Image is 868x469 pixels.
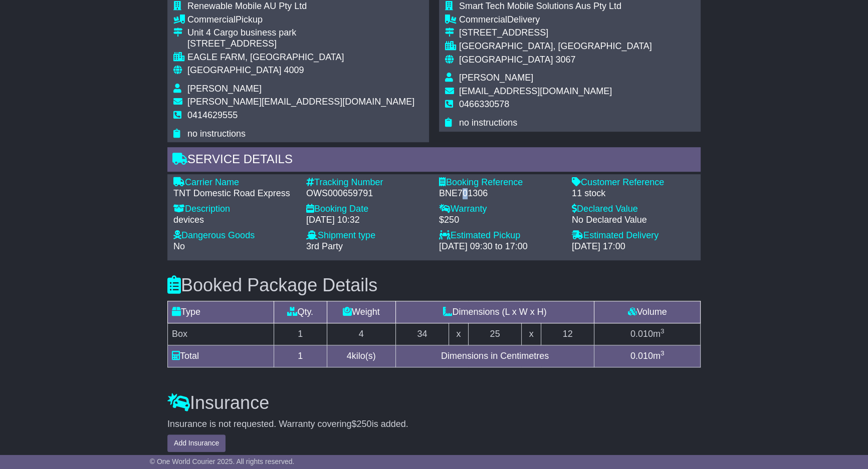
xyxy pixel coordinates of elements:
[572,230,695,241] div: Estimated Delivery
[572,204,695,215] div: Declared Value
[459,73,533,83] span: [PERSON_NAME]
[274,345,327,367] td: 1
[661,327,665,335] sup: 3
[630,351,653,361] span: 0.010
[306,230,429,241] div: Shipment type
[327,345,395,367] td: kilo(s)
[459,1,621,11] span: Smart Tech Mobile Solutions Aus Pty Ltd
[306,177,429,188] div: Tracking Number
[459,55,553,65] span: [GEOGRAPHIC_DATA]
[187,15,236,25] span: Commercial
[439,215,562,226] div: $250
[150,457,295,465] span: © One World Courier 2025. All rights reserved.
[459,15,507,25] span: Commercial
[167,147,701,174] div: Service Details
[459,15,652,26] div: Delivery
[594,323,701,345] td: m
[439,177,562,188] div: Booking Reference
[187,15,414,26] div: Pickup
[439,241,562,252] div: [DATE] 09:30 to 17:00
[274,301,327,323] td: Qty.
[306,204,429,215] div: Booking Date
[572,215,695,226] div: No Declared Value
[347,351,352,361] span: 4
[594,345,701,367] td: m
[352,419,372,429] span: $250
[459,118,517,128] span: no instructions
[395,301,594,323] td: Dimensions (L x W x H)
[555,55,575,65] span: 3067
[439,188,562,199] div: BNE701306
[167,434,226,452] button: Add Insurance
[439,204,562,215] div: Warranty
[187,84,262,94] span: [PERSON_NAME]
[187,110,238,120] span: 0414629555
[167,393,701,413] h3: Insurance
[395,345,594,367] td: Dimensions in Centimetres
[167,419,701,430] div: Insurance is not requested. Warranty covering is added.
[459,86,612,96] span: [EMAIL_ADDRESS][DOMAIN_NAME]
[173,241,185,251] span: No
[594,301,701,323] td: Volume
[459,99,509,109] span: 0466330578
[187,28,414,39] div: Unit 4 Cargo business park
[327,323,395,345] td: 4
[630,329,653,339] span: 0.010
[284,65,304,75] span: 4009
[187,52,414,63] div: EAGLE FARM, [GEOGRAPHIC_DATA]
[459,28,652,39] div: [STREET_ADDRESS]
[449,323,468,345] td: x
[395,323,449,345] td: 34
[541,323,594,345] td: 12
[187,39,414,50] div: [STREET_ADDRESS]
[173,177,296,188] div: Carrier Name
[187,1,307,11] span: Renewable Mobile AU Pty Ltd
[572,177,695,188] div: Customer Reference
[168,345,274,367] td: Total
[572,188,695,199] div: 11 stock
[469,323,522,345] td: 25
[306,188,429,199] div: OWS000659791
[306,215,429,226] div: [DATE] 10:32
[661,349,665,357] sup: 3
[173,204,296,215] div: Description
[168,301,274,323] td: Type
[459,41,652,52] div: [GEOGRAPHIC_DATA], [GEOGRAPHIC_DATA]
[187,129,246,139] span: no instructions
[168,323,274,345] td: Box
[521,323,541,345] td: x
[439,230,562,241] div: Estimated Pickup
[173,230,296,241] div: Dangerous Goods
[274,323,327,345] td: 1
[173,188,296,199] div: TNT Domestic Road Express
[167,275,701,295] h3: Booked Package Details
[327,301,395,323] td: Weight
[572,241,695,252] div: [DATE] 17:00
[173,215,296,226] div: devices
[187,97,414,107] span: [PERSON_NAME][EMAIL_ADDRESS][DOMAIN_NAME]
[306,241,343,251] span: 3rd Party
[187,65,281,75] span: [GEOGRAPHIC_DATA]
